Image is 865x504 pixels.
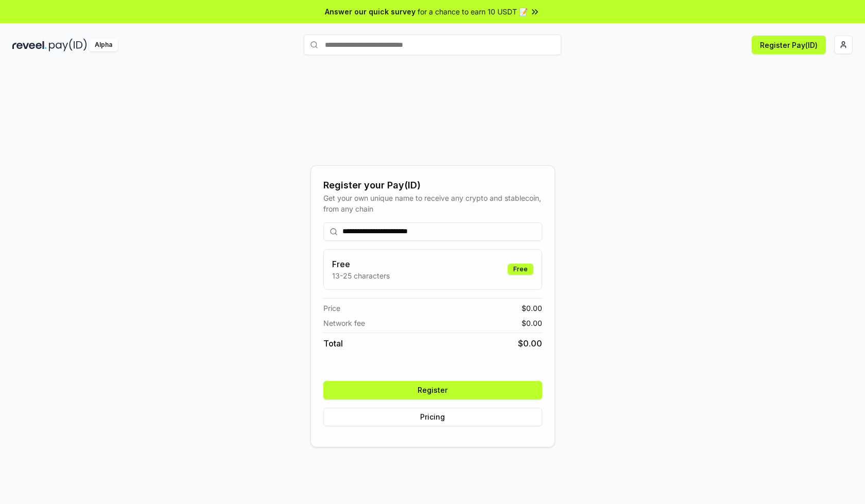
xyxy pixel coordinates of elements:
div: Free [508,264,533,275]
div: Alpha [89,39,118,51]
span: for a chance to earn 10 USDT 📝 [418,6,528,17]
span: Price [323,303,340,314]
button: Pricing [323,408,542,426]
div: Register your Pay(ID) [323,178,542,193]
span: $ 0.00 [522,303,542,314]
span: Network fee [323,318,365,328]
button: Register [323,381,542,399]
img: pay_id [49,39,87,51]
span: $ 0.00 [522,318,542,328]
span: Answer our quick survey [325,6,416,17]
button: Register Pay(ID) [752,36,826,54]
div: Get your own unique name to receive any crypto and stablecoin, from any chain [323,193,542,214]
p: 13-25 characters [332,270,390,281]
span: $ 0.00 [518,337,542,350]
h3: Free [332,258,390,270]
span: Total [323,337,343,350]
img: reveel_dark [12,39,47,51]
